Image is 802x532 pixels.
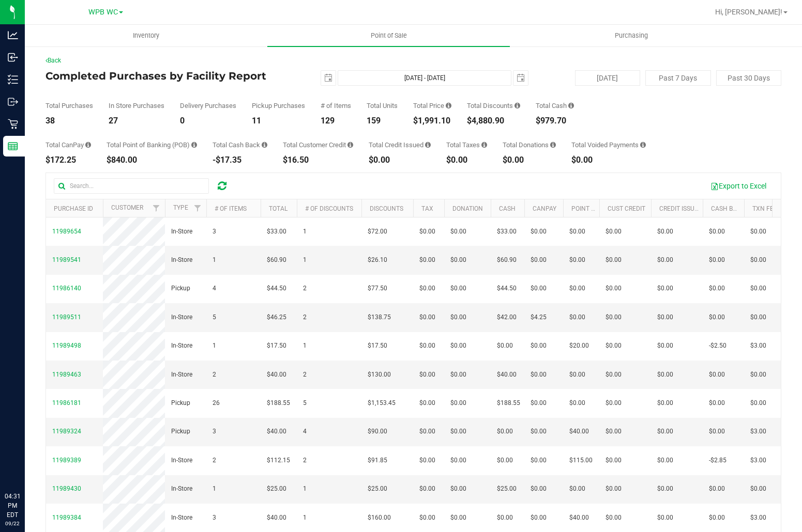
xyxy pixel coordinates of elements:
span: $0.00 [569,370,585,380]
span: $72.00 [368,227,387,237]
span: $0.00 [419,341,435,351]
p: 09/22 [5,520,20,527]
span: In-Store [171,255,192,265]
span: $0.00 [531,427,547,436]
span: $0.00 [657,513,673,523]
div: $840.00 [107,156,197,164]
i: Sum of all voided payment transaction amounts, excluding tips and transaction fees, for all purch... [640,142,646,148]
span: $3.00 [750,427,766,436]
span: 1 [303,513,307,523]
span: $0.00 [657,227,673,237]
span: $60.90 [267,255,286,265]
span: $3.00 [750,341,766,351]
i: Sum of the successful, non-voided CanPay payment transactions for all purchases in the date range. [85,142,91,148]
a: Inventory [25,25,267,46]
span: 3 [213,427,216,436]
div: 11 [252,117,305,125]
div: Total Donations [503,142,556,148]
i: Sum of the discount values applied to the all purchases in the date range. [515,102,520,109]
i: Sum of the total prices of all purchases in the date range. [446,102,451,109]
span: 2 [303,456,307,465]
div: Delivery Purchases [180,102,236,109]
span: $0.00 [419,312,435,322]
span: 2 [303,284,307,293]
i: Sum of the total taxes for all purchases in the date range. [481,142,487,148]
div: $172.25 [46,156,91,164]
span: Pickup [171,398,190,408]
a: Donation [452,205,483,212]
span: $17.50 [368,341,387,351]
span: 11989389 [52,457,81,464]
span: $0.00 [709,370,725,380]
inline-svg: Inventory [8,74,18,85]
button: Export to Excel [704,177,773,195]
a: Cash Back [711,205,745,212]
span: $0.00 [531,284,547,293]
span: $33.00 [497,227,517,237]
span: 1 [213,341,216,351]
button: [DATE] [575,70,640,86]
span: $0.00 [657,341,673,351]
span: 1 [303,255,307,265]
div: $0.00 [571,156,646,164]
div: $1,991.10 [413,117,451,125]
span: $0.00 [450,284,466,293]
iframe: Resource center unread badge [31,448,43,460]
span: $0.00 [419,513,435,523]
span: $40.00 [267,513,286,523]
span: $0.00 [419,456,435,465]
span: Purchasing [601,31,662,40]
span: $25.00 [368,484,387,494]
span: $0.00 [531,370,547,380]
a: Purchasing [510,25,752,46]
span: $40.00 [569,513,589,523]
a: # of Discounts [305,205,353,212]
div: 27 [109,117,164,125]
span: $0.00 [531,398,547,408]
span: $46.25 [267,312,286,322]
span: 11989541 [52,256,81,263]
span: Point of Sale [357,31,421,40]
i: Sum of the successful, non-voided cash payment transactions for all purchases in the date range. ... [568,102,574,109]
span: $40.00 [267,370,286,380]
p: 04:31 PM EDT [5,492,20,520]
span: $0.00 [657,370,673,380]
span: $0.00 [606,513,622,523]
span: $0.00 [606,284,622,293]
inline-svg: Inbound [8,52,18,62]
div: $0.00 [369,156,431,164]
span: 11989384 [52,514,81,521]
span: $0.00 [419,227,435,237]
span: $0.00 [497,513,513,523]
span: $112.15 [267,456,290,465]
span: 11986140 [52,285,81,292]
span: $44.50 [267,284,286,293]
div: Pickup Purchases [252,102,305,109]
button: Past 7 Days [645,70,710,86]
a: # of Items [215,205,247,212]
span: $0.00 [606,427,622,436]
span: $0.00 [606,341,622,351]
div: 38 [46,117,93,125]
a: Cust Credit [608,205,645,212]
inline-svg: Analytics [8,30,18,40]
button: Past 30 Days [716,70,781,86]
span: Inventory [119,31,173,40]
span: $25.00 [497,484,517,494]
span: 1 [303,341,307,351]
i: Sum of all account credit issued for all refunds from returned purchases in the date range. [425,142,431,148]
div: Total Discounts [467,102,520,109]
span: In-Store [171,456,192,465]
h4: Completed Purchases by Facility Report [46,70,291,82]
span: $91.85 [368,456,387,465]
div: Total Cash Back [213,142,267,148]
div: Total Cash [536,102,574,109]
i: Sum of the successful, non-voided point-of-banking payment transactions, both via payment termina... [191,142,197,148]
span: $44.50 [497,284,517,293]
span: $0.00 [497,456,513,465]
span: $0.00 [419,284,435,293]
span: Pickup [171,427,190,436]
span: 2 [213,456,216,465]
span: In-Store [171,513,192,523]
span: $0.00 [606,398,622,408]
